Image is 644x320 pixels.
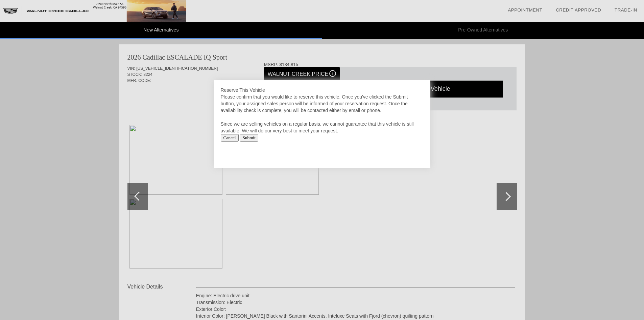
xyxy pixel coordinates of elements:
[508,7,542,13] a: Appointment
[221,134,239,142] input: Cancel
[221,87,424,93] div: Reserve This Vehicle
[556,7,601,13] a: Credit Approved
[240,134,258,142] input: Submit
[221,93,424,134] div: Please confirm that you would like to reserve this vehicle. Once you've clicked the Submit button...
[615,7,637,13] a: Trade-In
